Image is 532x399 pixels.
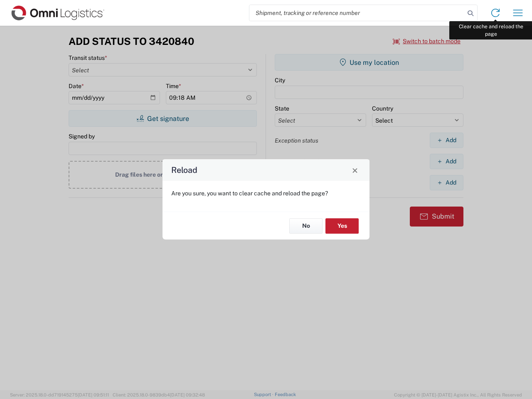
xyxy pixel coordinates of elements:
input: Shipment, tracking or reference number [249,5,465,21]
h4: Reload [171,164,197,176]
button: Close [349,164,361,176]
p: Are you sure, you want to clear cache and reload the page? [171,190,361,197]
button: Yes [325,218,359,234]
button: No [289,218,323,234]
